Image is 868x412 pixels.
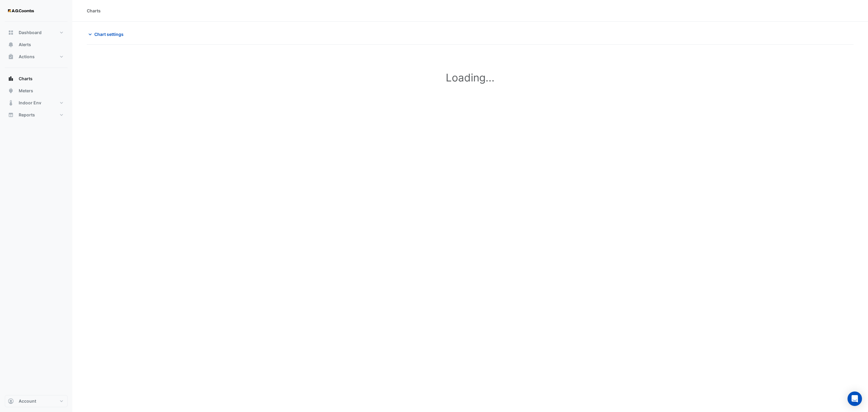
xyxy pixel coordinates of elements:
button: Meters [5,85,68,97]
app-icon: Charts [8,76,14,82]
div: Open Intercom Messenger [848,391,862,406]
span: Dashboard [19,30,42,36]
span: Alerts [19,42,31,48]
span: Chart settings [94,31,124,37]
button: Actions [5,51,68,63]
app-icon: Indoor Env [8,100,14,106]
button: Alerts [5,39,68,51]
img: Company Logo [7,5,34,17]
app-icon: Meters [8,88,14,94]
app-icon: Actions [8,54,14,60]
app-icon: Reports [8,112,14,118]
button: Charts [5,73,68,85]
h1: Loading... [100,71,840,84]
div: Charts [87,8,101,14]
button: Chart settings [87,29,127,40]
app-icon: Dashboard [8,30,14,36]
span: Meters [19,88,33,94]
button: Indoor Env [5,97,68,109]
span: Charts [19,76,33,82]
span: Actions [19,54,35,60]
span: Indoor Env [19,100,41,106]
app-icon: Alerts [8,42,14,48]
span: Reports [19,112,35,118]
span: Account [19,398,36,404]
button: Dashboard [5,27,68,39]
button: Reports [5,109,68,121]
button: Account [5,395,68,407]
